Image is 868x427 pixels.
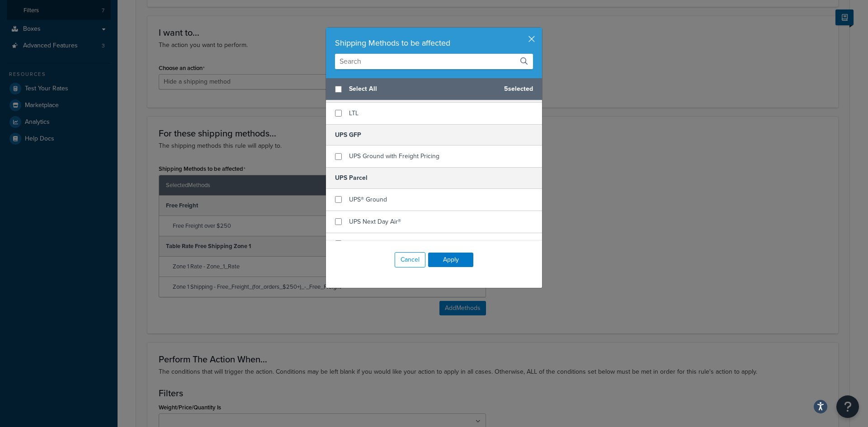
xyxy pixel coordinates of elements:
[349,151,439,161] span: UPS Ground with Freight Pricing
[326,124,542,145] h5: UPS GFP
[349,108,359,118] span: LTL
[335,54,533,69] input: Search
[335,37,533,49] div: Shipping Methods to be affected
[349,217,401,226] span: UPS Next Day Air®
[349,83,497,95] span: Select All
[349,239,399,249] span: UPS 2nd Day Air®
[326,167,542,188] h5: UPS Parcel
[349,195,387,204] span: UPS® Ground
[395,252,425,267] button: Cancel
[428,253,473,267] button: Apply
[326,78,542,100] div: 5 selected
